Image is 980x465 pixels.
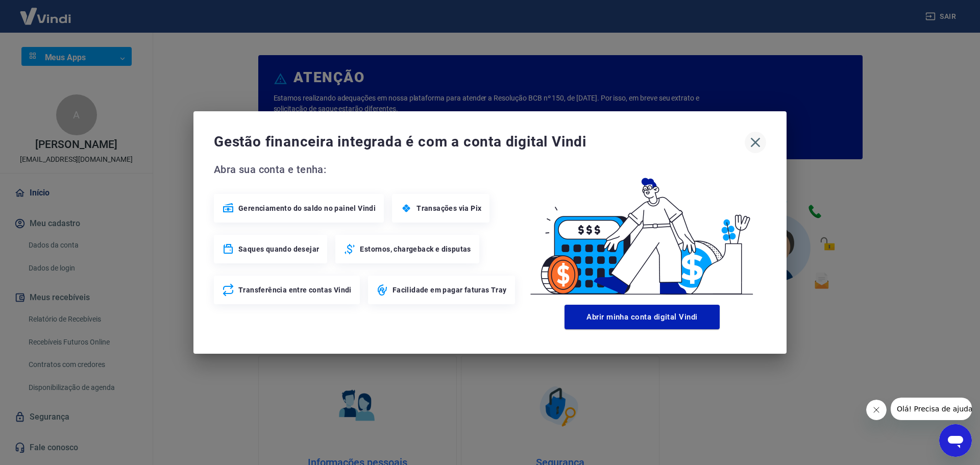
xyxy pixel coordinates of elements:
[6,7,86,15] span: Olá! Precisa de ajuda?
[416,203,481,213] span: Transações via Pix
[238,244,319,254] span: Saques quando desejar
[518,161,766,301] img: Good Billing
[214,161,518,178] span: Abra sua conta e tenha:
[214,132,745,152] span: Gestão financeira integrada é com a conta digital Vindi
[866,400,887,420] iframe: Fechar mensagem
[891,398,972,420] iframe: Mensagem da empresa
[360,244,471,254] span: Estornos, chargeback e disputas
[238,285,352,295] span: Transferência entre contas Vindi
[238,203,376,213] span: Gerenciamento do saldo no painel Vindi
[939,424,972,457] iframe: Botão para abrir a janela de mensagens
[393,285,507,295] span: Facilidade em pagar faturas Tray
[565,305,720,329] button: Abrir minha conta digital Vindi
